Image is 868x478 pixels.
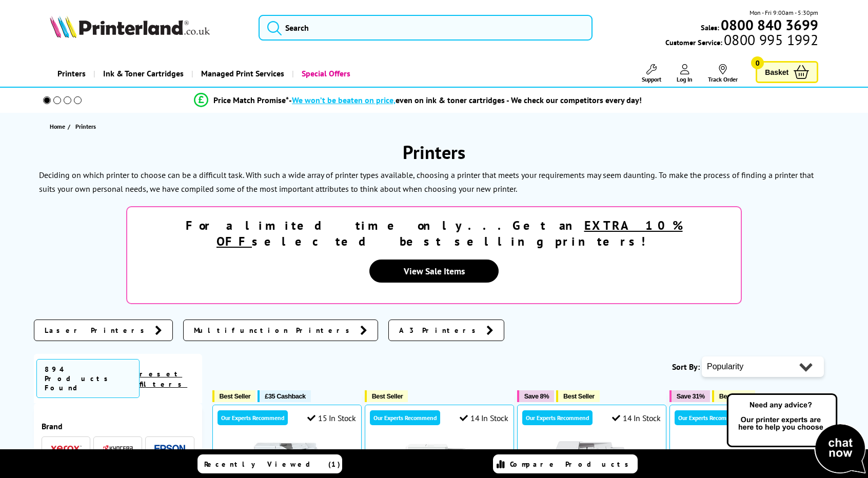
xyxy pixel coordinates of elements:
[510,460,634,469] span: Compare Products
[218,410,288,425] div: Our Experts Recommend
[34,140,834,164] h1: Printers
[388,320,504,341] a: A3 Printers
[50,61,93,87] a: Printers
[672,362,700,372] span: Sort By:
[186,217,683,249] strong: For a limited time only...Get an selected best selling printers!
[213,95,289,105] span: Price Match Promise*
[29,91,807,109] li: modal_Promise
[34,320,173,341] a: Laser Printers
[721,15,818,34] b: 0800 840 3699
[524,392,549,400] span: Save 8%
[42,421,194,431] span: Brand
[154,445,185,452] img: Epson
[194,325,355,335] span: Multifunction Printers
[712,390,756,402] button: Best Seller
[522,410,593,425] div: Our Experts Recommend
[103,442,133,455] a: Kyocera
[563,392,595,400] span: Best Seller
[365,390,408,402] button: Best Seller
[50,121,68,132] a: Home
[183,320,378,341] a: Multifunction Printers
[258,390,310,402] button: £35 Cashback
[45,325,150,335] span: Laser Printers
[191,61,292,87] a: Managed Print Services
[722,35,818,45] span: 0800 995 1992
[51,445,82,452] img: Xerox
[50,15,246,40] a: Printerland Logo
[765,65,788,79] span: Basket
[677,75,693,83] span: Log In
[51,442,82,455] a: Xerox
[751,56,764,69] span: 0
[675,410,745,425] div: Our Experts Recommend
[36,359,140,398] span: 894 Products Found
[198,454,342,473] a: Recently Viewed (1)
[756,61,818,83] a: Basket 0
[708,64,738,83] a: Track Order
[307,413,356,423] div: 15 In Stock
[289,95,642,105] div: - even on ink & toner cartridges - We check our competitors every day!
[216,217,683,249] u: EXTRA 10% OFF
[372,392,403,400] span: Best Seller
[140,369,187,389] a: reset filters
[719,392,751,400] span: Best Seller
[259,15,593,41] input: Search
[642,75,661,83] span: Support
[517,390,554,402] button: Save 8%
[93,61,191,87] a: Ink & Toner Cartridges
[204,460,341,469] span: Recently Viewed (1)
[103,445,133,452] img: Kyocera
[292,61,358,87] a: Special Offers
[220,392,251,400] span: Best Seller
[677,64,693,83] a: Log In
[50,15,210,38] img: Printerland Logo
[612,413,660,423] div: 14 In Stock
[493,454,638,473] a: Compare Products
[719,20,818,30] a: 0800 840 3699
[749,8,818,17] span: Mon - Fri 9:00am - 5:30pm
[39,170,657,180] p: Deciding on which printer to choose can be a difficult task. With such a wide array of printer ty...
[212,390,256,402] button: Best Seller
[556,390,600,402] button: Best Seller
[39,170,814,194] p: To make the process of finding a printer that suits your own personal needs, we have compiled som...
[665,35,818,47] span: Customer Service:
[369,260,499,283] a: View Sale Items
[460,413,508,423] div: 14 In Stock
[701,23,719,32] span: Sales:
[265,392,305,400] span: £35 Cashback
[370,410,440,425] div: Our Experts Recommend
[103,61,184,87] span: Ink & Toner Cartridges
[669,390,710,402] button: Save 31%
[292,95,396,105] span: We won’t be beaten on price,
[677,392,705,400] span: Save 31%
[154,442,185,455] a: Epson
[399,325,481,335] span: A3 Printers
[724,392,868,476] img: Open Live Chat window
[75,123,96,130] span: Printers
[642,64,661,83] a: Support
